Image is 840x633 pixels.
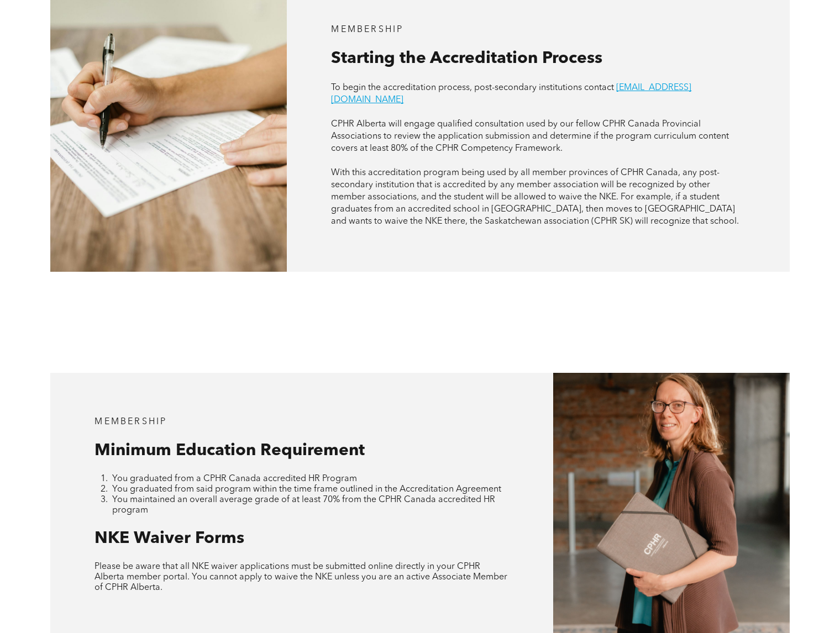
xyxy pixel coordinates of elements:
[95,418,167,426] span: MEMBERSHIP
[331,25,403,34] span: MEMBERSHIP
[112,495,495,515] span: You maintained an overall average grade of at least 70% from the CPHR Canada accredited HR program
[331,120,729,153] span: CPHR Alberta will engage qualified consultation used by our fellow CPHR Canada Provincial Associa...
[331,83,614,92] span: To begin the accreditation process, post-secondary institutions contact
[112,485,501,494] span: You graduated from said program within the time frame outlined in the Accreditation Agreement
[95,442,365,459] span: Minimum Education Requirement
[331,50,602,67] span: Starting the Accreditation Process
[95,530,244,547] span: NKE Waiver Forms
[331,168,739,226] span: With this accreditation program being used by all member provinces of CPHR Canada, any post-secon...
[112,474,357,483] span: You graduated from a CPHR Canada accredited HR Program
[95,562,507,592] span: Please be aware that all NKE waiver applications must be submitted online directly in your CPHR A...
